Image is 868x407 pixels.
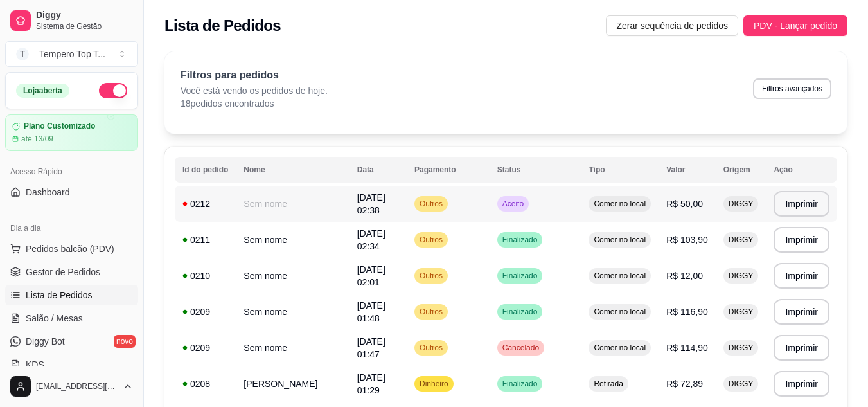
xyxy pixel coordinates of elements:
td: [PERSON_NAME] [236,366,349,402]
span: Finalizado [500,235,540,245]
span: Pedidos balcão (PDV) [26,242,114,255]
span: [DATE] 01:29 [357,372,385,395]
button: Alterar Status [99,83,127,98]
p: Filtros para pedidos [181,68,328,83]
th: Data [350,157,407,183]
th: Tipo [581,157,659,183]
a: Gestor de Pedidos [5,262,138,282]
span: [DATE] 02:01 [357,264,385,287]
div: 0208 [182,377,228,390]
span: DIGGY [726,307,756,317]
div: Dia a dia [5,218,138,239]
span: Finalizado [500,379,540,389]
button: Imprimir [774,299,829,325]
span: Comer no local [591,235,648,245]
h2: Lista de Pedidos [164,15,281,36]
span: R$ 72,89 [666,379,703,389]
button: Imprimir [774,371,829,397]
span: Gestor de Pedidos [26,266,100,278]
span: DIGGY [726,199,756,209]
th: Status [490,157,581,183]
th: Pagamento [407,157,490,183]
span: R$ 50,00 [666,199,703,209]
span: Lista de Pedidos [26,289,93,302]
span: Comer no local [591,271,648,281]
button: Imprimir [774,227,829,253]
span: Outros [417,199,445,209]
span: Comer no local [591,199,648,209]
a: Dashboard [5,182,138,203]
p: 18 pedidos encontrados [181,97,328,110]
span: R$ 103,90 [666,235,708,245]
span: Diggy Bot [26,335,65,348]
span: DIGGY [726,379,756,389]
span: R$ 116,90 [666,307,708,317]
span: Finalizado [500,271,540,281]
span: Zerar sequência de pedidos [616,19,728,33]
span: Outros [417,271,445,281]
div: Acesso Rápido [5,161,138,182]
a: Salão / Mesas [5,308,138,329]
th: Id do pedido [175,157,236,183]
th: Origem [716,157,766,183]
div: 0210 [182,269,228,282]
span: [DATE] 01:48 [357,300,385,323]
article: até 13/09 [21,134,53,144]
div: 0209 [182,305,228,318]
span: DIGGY [726,343,756,353]
a: Diggy Botnovo [5,331,138,352]
td: Sem nome [236,222,349,258]
span: R$ 12,00 [666,271,703,281]
button: [EMAIL_ADDRESS][DOMAIN_NAME] [5,371,138,402]
button: Pedidos balcão (PDV) [5,239,138,259]
p: Você está vendo os pedidos de hoje. [181,84,328,97]
td: Sem nome [236,330,349,366]
span: Aceito [500,199,526,209]
span: T [16,48,29,60]
span: Cancelado [500,343,542,353]
span: Dashboard [26,186,70,199]
span: [DATE] 02:38 [357,192,385,215]
button: Imprimir [774,191,829,217]
span: Comer no local [591,307,648,317]
span: [EMAIL_ADDRESS][DOMAIN_NAME] [36,381,118,392]
td: Sem nome [236,186,349,222]
button: Imprimir [774,263,829,289]
span: KDS [26,358,44,371]
div: Tempero Top T ... [39,48,105,60]
span: [DATE] 02:34 [357,228,385,251]
div: 0209 [182,341,228,354]
span: Comer no local [591,343,648,353]
th: Ação [766,157,837,183]
div: 0212 [182,197,228,210]
span: Retirada [591,379,625,389]
span: Outros [417,343,445,353]
td: Sem nome [236,294,349,330]
button: PDV - Lançar pedido [743,15,847,36]
span: PDV - Lançar pedido [754,19,837,33]
div: 0211 [182,233,228,246]
article: Plano Customizado [24,122,95,131]
button: Zerar sequência de pedidos [606,15,738,36]
a: DiggySistema de Gestão [5,5,138,36]
span: Outros [417,307,445,317]
a: KDS [5,354,138,375]
a: Lista de Pedidos [5,285,138,305]
span: [DATE] 01:47 [357,336,385,359]
span: Salão / Mesas [26,312,83,325]
button: Imprimir [774,335,829,361]
span: DIGGY [726,235,756,245]
button: Filtros avançados [753,78,831,99]
a: Plano Customizadoaté 13/09 [5,114,138,151]
th: Nome [236,157,349,183]
span: Finalizado [500,307,540,317]
span: Sistema de Gestão [36,21,133,32]
span: Outros [417,235,445,245]
td: Sem nome [236,258,349,294]
div: Loja aberta [16,84,69,98]
th: Valor [659,157,716,183]
span: DIGGY [726,271,756,281]
span: Dinheiro [417,379,451,389]
button: Select a team [5,41,138,67]
span: Diggy [36,10,133,21]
